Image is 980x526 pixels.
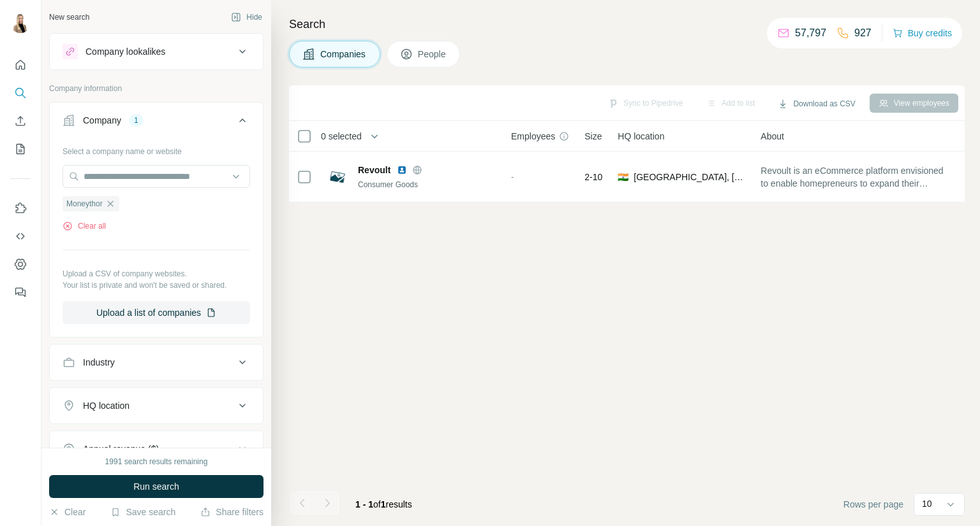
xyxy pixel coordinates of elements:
button: Industry [50,347,263,378]
button: Share filters [200,506,264,518]
span: 1 - 1 [355,499,373,509]
p: 927 [854,25,872,41]
span: People [418,48,447,60]
div: 1991 search results remaining [105,456,208,467]
span: HQ location [618,130,664,143]
img: Logo of Revoult [327,167,348,187]
span: Moneythor [66,198,103,210]
button: Dashboard [10,253,31,276]
span: Run search [133,480,179,493]
button: HQ location [50,390,263,421]
button: Run search [49,475,264,498]
button: Upload a list of companies [63,301,250,324]
span: results [355,499,412,509]
img: LinkedIn logo [397,165,407,175]
div: Consumer Goods [358,179,496,190]
span: Companies [320,48,367,60]
span: Employees [511,130,555,143]
p: Company information [49,83,264,94]
p: 57,797 [795,25,826,41]
p: Your list is private and won't be saved or shared. [63,280,250,291]
span: 1 [381,499,386,509]
button: Annual revenue ($) [50,434,263,464]
span: [GEOGRAPHIC_DATA], [GEOGRAPHIC_DATA] [634,171,745,183]
button: Use Surfe on LinkedIn [10,197,31,220]
div: New search [49,11,89,23]
div: Industry [83,356,115,369]
span: Rows per page [843,498,903,511]
div: HQ location [83,399,130,412]
button: Clear [49,506,85,518]
button: Download as CSV [769,94,864,113]
span: Size [584,130,602,143]
span: Revoult [358,164,390,176]
button: Feedback [10,281,31,304]
button: Search [10,82,31,104]
span: 🇮🇳 [618,171,628,183]
button: Quick start [10,53,31,76]
button: My lists [10,138,31,160]
span: 0 selected [321,130,362,143]
span: Revoult is an eCommerce platform envisioned to enable homepreneurs to expand their business to a ... [761,164,949,190]
p: 10 [922,497,932,510]
div: Select a company name or website [63,141,250,157]
button: Company1 [50,105,263,141]
span: of [373,499,381,509]
div: 1 [129,115,144,126]
button: Clear all [63,220,106,232]
button: Buy credits [893,24,952,42]
div: Company [83,114,121,127]
div: Annual revenue ($) [83,443,159,455]
button: Use Surfe API [10,225,31,248]
span: About [761,130,784,143]
button: Hide [222,8,271,27]
span: 2-10 [584,171,602,183]
button: Company lookalikes [50,36,263,67]
button: Enrich CSV [10,110,31,132]
button: Save search [110,506,175,518]
span: - [511,172,514,182]
h4: Search [289,15,965,33]
div: Company lookalikes [85,45,165,58]
p: Upload a CSV of company websites. [63,268,250,280]
img: Avatar [10,13,31,33]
